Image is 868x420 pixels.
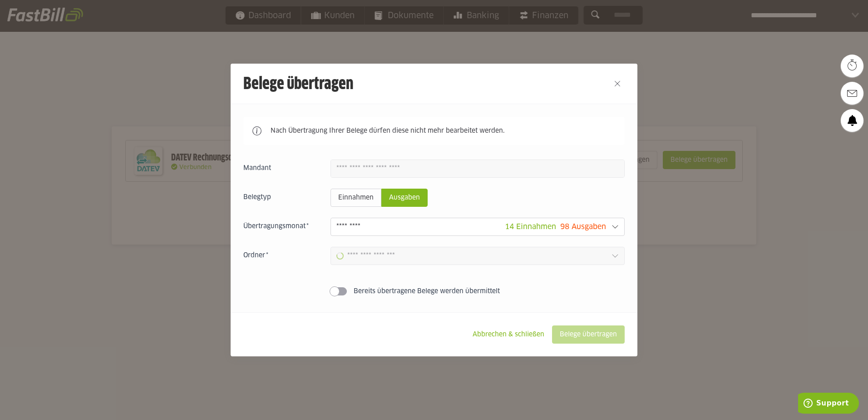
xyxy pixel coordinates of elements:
sl-button: Belege übertragen [552,325,625,344]
iframe: Öffnet ein Widget, in dem Sie weitere Informationen finden [798,393,859,415]
sl-button: Abbrechen & schließen [465,325,552,344]
sl-radio-button: Einnahmen [330,189,381,207]
sl-switch: Bereits übertragene Belege werden übermittelt [243,287,625,296]
sl-radio-button: Ausgaben [381,189,428,207]
span: 98 Ausgaben [560,223,606,230]
span: 14 Einnahmen [505,223,556,230]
